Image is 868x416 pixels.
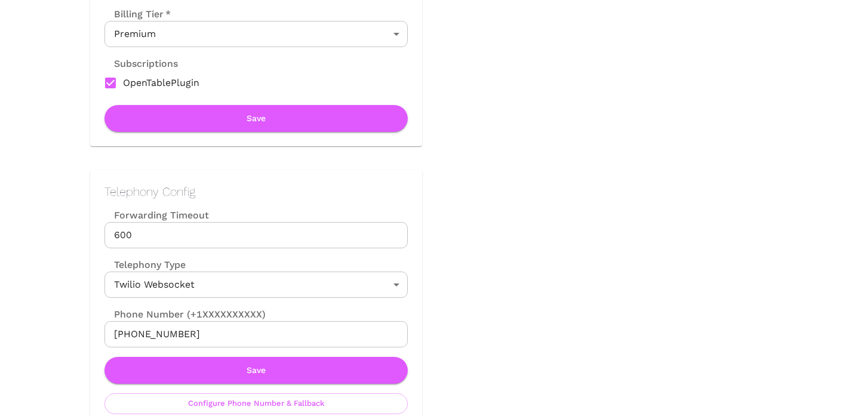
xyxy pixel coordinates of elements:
[104,208,408,222] label: Forwarding Timeout
[104,307,408,321] label: Phone Number (+1XXXXXXXXXX)
[123,76,199,90] span: OpenTablePlugin
[104,21,408,47] div: Premium
[104,105,408,132] button: Save
[104,357,408,384] button: Save
[104,393,408,414] button: Configure Phone Number & Fallback
[104,184,408,199] h2: Telephony Config
[104,7,171,21] label: Billing Tier
[104,258,186,272] label: Telephony Type
[104,272,408,298] div: Twilio Websocket
[104,57,178,70] label: Subscriptions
